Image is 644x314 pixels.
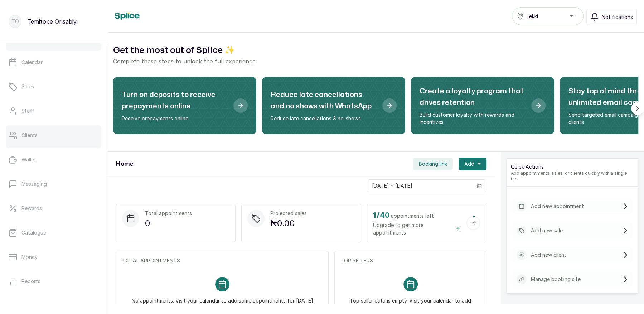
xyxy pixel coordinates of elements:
[21,229,46,236] p: Catalogue
[391,212,434,219] span: appointments left
[6,52,101,72] a: Calendar
[419,160,447,168] span: Booking link
[420,86,526,108] h2: Create a loyalty program that drives retention
[527,13,538,20] span: Lekki
[531,203,584,210] p: Add new appointment
[21,278,40,285] p: Reports
[511,170,634,182] p: Add appointments, sales, or clients quickly with a single tap.
[122,257,323,264] p: TOTAL APPOINTMENTS
[270,217,307,230] p: ₦0.00
[531,276,581,283] p: Manage booking site
[21,59,43,66] p: Calendar
[113,44,638,57] h2: Get the most out of Splice ✨
[21,156,36,163] p: Wallet
[477,183,482,188] svg: calendar
[373,221,460,236] span: Upgrade to get more appointments
[349,291,472,311] p: Top seller data is empty. Visit your calendar to add some appointments for [DATE]
[21,205,42,212] p: Rewards
[6,77,101,97] a: Sales
[6,125,101,145] a: Clients
[21,132,38,139] p: Clients
[21,83,34,90] p: Sales
[420,111,526,126] p: Build customer loyalty with rewards and incentives
[21,107,34,115] p: Staff
[6,247,101,267] a: Money
[11,18,19,25] p: TO
[21,253,38,261] p: Money
[6,150,101,170] a: Wallet
[413,158,453,170] button: Booking link
[21,180,47,188] p: Messaging
[531,251,566,259] p: Add new client
[512,7,584,25] button: Lekki
[6,271,101,291] a: Reports
[271,115,377,122] p: Reduce late cancellations & no-shows
[602,13,633,21] span: Notifications
[132,291,313,304] p: No appointments. Visit your calendar to add some appointments for [DATE]
[6,223,101,243] a: Catalogue
[262,77,405,134] div: Reduce late cancellations and no shows with WhatsApp
[459,158,486,170] button: Add
[6,174,101,194] a: Messaging
[464,160,474,168] span: Add
[470,222,477,225] span: 2.5 %
[122,89,228,112] h2: Turn on deposits to receive prepayments online
[586,9,637,25] button: Notifications
[511,163,634,170] p: Quick Actions
[271,89,377,112] h2: Reduce late cancellations and no shows with WhatsApp
[145,217,192,230] p: 0
[27,17,78,26] p: Temitope Orisabiyi
[270,210,307,217] p: Projected sales
[113,57,638,66] p: Complete these steps to unlock the full experience
[113,77,256,134] div: Turn on deposits to receive prepayments online
[145,210,192,217] p: Total appointments
[122,115,228,122] p: Receive prepayments online
[116,160,133,168] h1: Home
[6,101,101,121] a: Staff
[6,198,101,218] a: Rewards
[368,180,473,192] input: Select date
[531,227,563,234] p: Add new sale
[411,77,554,134] div: Create a loyalty program that drives retention
[373,210,389,221] h2: 1 / 40
[340,257,480,264] p: TOP SELLERS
